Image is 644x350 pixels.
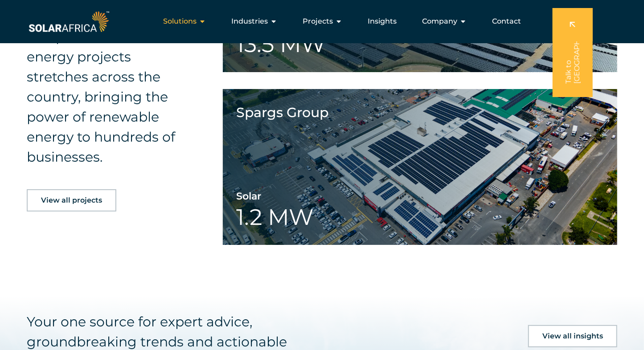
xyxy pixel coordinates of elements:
[368,16,397,27] a: Insights
[27,27,193,167] h4: Our portfolio of clean energy projects stretches across the country, bringing the power of renewa...
[111,12,528,30] div: Menu Toggle
[27,189,116,212] a: View all projects
[303,16,333,27] span: Projects
[231,16,268,27] span: Industries
[528,325,617,347] a: View all insights
[422,16,457,27] span: Company
[492,16,521,27] a: Contact
[542,333,603,340] span: View all insights
[111,12,528,30] nav: Menu
[41,197,102,204] span: View all projects
[163,16,197,27] span: Solutions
